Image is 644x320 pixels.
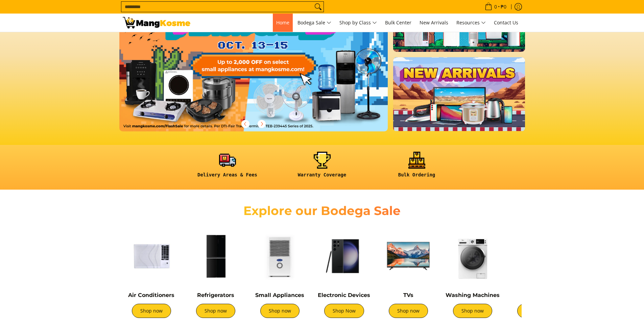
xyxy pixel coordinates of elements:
span: New Arrivals [420,19,448,26]
button: Next [254,116,269,131]
a: Electronic Devices [318,292,370,298]
a: TVs [403,292,413,298]
a: Contact Us [491,14,522,32]
a: Shop now [517,304,556,318]
span: 0 [493,4,498,9]
a: Resources [453,14,489,32]
img: Mang Kosme: Your Home Appliances Warehouse Sale Partner! [123,17,190,28]
span: Shop by Class [339,19,377,27]
a: Bulk Center [382,14,415,32]
button: Search [313,2,324,12]
a: <h6><strong>Delivery Areas & Fees</strong></h6> [184,152,271,183]
a: <h6><strong>Bulk Ordering</strong></h6> [373,152,461,183]
a: Shop now [132,304,171,318]
a: Shop now [389,304,428,318]
span: Bodega Sale [297,19,331,27]
a: Refrigerators [197,292,234,298]
a: Small Appliances [255,292,304,298]
img: TVs [380,227,437,285]
a: Bodega Sale [294,14,335,32]
a: Shop now [453,304,492,318]
a: Washing Machines [446,292,500,298]
img: Electronic Devices [315,227,373,285]
a: New Arrivals [416,14,452,32]
img: Cookers [508,227,566,285]
span: Bulk Center [385,19,411,26]
img: Air Conditioners [123,227,180,285]
span: ₱0 [500,4,507,9]
a: <h6><strong>Warranty Coverage</strong></h6> [278,152,366,183]
a: Shop now [260,304,300,318]
a: Shop Now [324,304,364,318]
a: Air Conditioners [128,292,174,298]
img: Washing Machines [444,227,501,285]
a: Shop by Class [336,14,380,32]
img: Small Appliances [251,227,309,285]
span: Contact Us [494,19,518,26]
h2: Explore our Bodega Sale [224,203,420,218]
a: Home [273,14,293,32]
img: Refrigerators [187,227,244,285]
button: Previous [238,116,253,131]
span: Home [276,19,289,26]
span: Resources [456,19,486,27]
nav: Main Menu [197,14,522,32]
span: • [483,3,508,10]
a: Shop now [196,304,235,318]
